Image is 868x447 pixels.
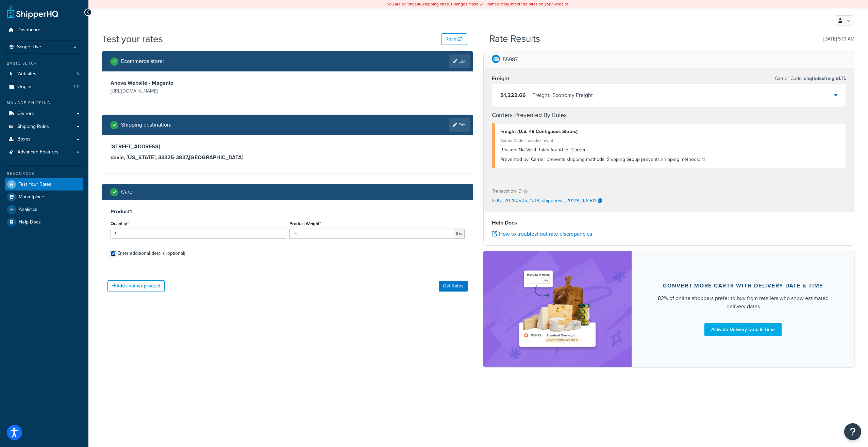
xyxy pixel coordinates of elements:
[77,149,79,155] span: 4
[19,194,44,200] span: Marketplace
[17,124,49,130] span: Shipping Rules
[289,229,454,239] input: 0.00
[500,145,840,155] div: No Valid Rates found for Carrier
[492,219,846,227] h4: Help Docs
[111,154,465,161] h3: davie, [US_STATE], 33325-3837 , [GEOGRAPHIC_DATA]
[5,191,83,203] a: Marketplace
[17,27,40,33] span: Dashboard
[500,156,530,163] span: Prevented by:
[500,136,840,145] div: Carrier Code: shqfedexfreight
[74,84,79,90] span: 112
[648,294,838,311] div: 82% of online shoppers prefer to buy from retailers who show estimated delivery dates
[19,219,41,225] span: Help Docs
[775,74,846,83] p: Carrier Code:
[289,221,321,226] label: Product Weight*
[492,230,592,238] a: How to troubleshoot rate discrepancies
[454,229,465,239] span: lbs
[5,81,83,93] li: Origins
[5,100,83,106] div: Manage Shipping
[500,91,526,99] span: $1,222.66
[492,196,596,206] p: SHQ_20250905_1019_shipperws_20179_434811
[5,216,83,228] a: Help Docs
[5,107,83,120] a: Carriers
[515,261,600,357] img: feature-image-ddt-36eae7f7280da8017bfb280eaccd9c446f90b1fe08728e4019434db127062ab4.png
[5,68,83,80] a: Websites3
[17,84,33,90] span: Origins
[111,208,465,215] h3: Product 1
[5,24,83,36] a: Dashboard
[503,55,518,64] p: 55987
[844,423,861,440] button: Open Resource Center
[492,75,509,82] h3: Freight
[449,118,470,132] a: Edit
[117,249,185,258] div: Enter additional details (optional)
[823,34,854,44] p: [DATE] 5:19 AM
[17,149,59,155] span: Advanced Features
[704,323,782,336] a: Activate Delivery Date & Time
[492,111,846,120] h4: Carriers Prevented By Rules
[111,80,286,86] h3: Anova Website - Magento
[5,146,83,159] a: Advanced Features4
[17,136,31,142] span: Boxes
[663,282,823,289] div: Convert more carts with delivery date & time
[500,155,840,164] div: Carrier prevents shipping methods, Shipping Group prevents shipping methods: ltl
[121,58,164,64] h2: Ecommerce store :
[439,281,468,292] button: Get Rates
[5,203,83,216] a: Analytics
[492,186,522,196] p: Transaction ID
[415,1,423,7] b: LIVE
[17,71,36,77] span: Websites
[19,182,51,187] span: Test Your Rates
[111,143,465,150] h3: [STREET_ADDRESS]
[500,127,840,136] div: Freight (U.S. 48 Contiguous States)
[500,146,517,153] span: Reason:
[17,111,34,117] span: Carriers
[111,86,286,96] p: [URL][DOMAIN_NAME]
[5,146,83,159] li: Advanced Features
[5,171,83,177] div: Resources
[441,33,467,45] button: Reset
[449,54,470,68] a: Edit
[5,133,83,146] a: Boxes
[111,251,116,256] input: Enter additional details (optional)
[121,189,132,195] h2: Cart :
[111,229,286,239] input: 0.0
[17,44,41,50] span: Scope: Live
[77,71,79,77] span: 3
[121,122,171,128] h2: Shipping destination :
[111,221,129,226] label: Quantity*
[5,120,83,133] a: Shipping Rules
[5,61,83,66] div: Basic Setup
[5,68,83,80] li: Websites
[5,81,83,93] a: Origins112
[19,207,37,213] span: Analytics
[803,75,846,82] span: shqfedexfreightLTL
[107,280,165,292] button: Add another product
[5,178,83,191] a: Test Your Rates
[102,32,163,46] h1: Test your rates
[532,90,593,100] div: Freight - Economy Freight
[489,34,540,44] h2: Rate Results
